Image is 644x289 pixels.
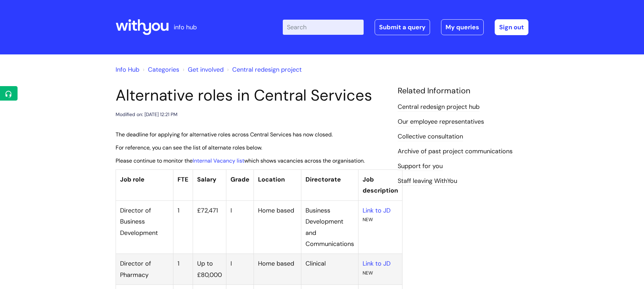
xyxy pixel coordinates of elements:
[225,64,302,75] li: Central redesign project
[363,217,373,223] sup: NEW
[232,65,302,74] a: Central redesign project
[141,64,179,75] li: Solution home
[173,170,193,201] th: FTE
[283,19,528,35] div: | -
[116,131,333,138] span: The deadline for applying for alternative roles across Central Services has now closed.
[363,270,373,276] sup: NEW
[363,259,390,268] a: Link to JD
[193,254,226,285] td: Up to £80,000
[495,19,528,35] a: Sign out
[398,162,443,171] a: Support for you
[116,144,262,151] span: For reference, you can see the list of alternate roles below.
[116,110,178,119] div: Modified on: [DATE] 12:21 PM
[301,254,358,285] td: Clinical
[193,157,244,164] a: Internal Vacancy list
[254,200,301,254] td: Home based
[398,103,480,112] a: Central redesign project hub
[358,170,402,201] th: Job description
[181,64,224,75] li: Get involved
[283,20,364,35] input: Search
[193,200,226,254] td: £72,471
[375,19,430,35] a: Submit a query
[254,170,301,201] th: Location
[116,200,173,254] td: Director of Business Development
[226,254,254,285] td: I
[441,19,484,35] a: My queries
[148,65,179,74] a: Categories
[398,177,457,186] a: Staff leaving WithYou
[254,254,301,285] td: Home based
[116,254,173,285] td: Director of Pharmacy
[193,170,226,201] th: Salary
[116,86,387,105] h1: Alternative roles in Central Services
[188,65,224,74] a: Get involved
[398,147,513,156] a: Archive of past project communications
[398,86,528,96] h4: Related Information
[116,157,365,164] span: Please continue to monitor the which shows vacancies across the organisation.
[301,200,358,254] td: Business Development and Communications
[398,132,463,141] a: Collective consultation
[301,170,358,201] th: Directorate
[226,200,254,254] td: I
[173,200,193,254] td: 1
[116,170,173,201] th: Job role
[363,206,390,215] a: Link to JD
[398,117,484,126] a: Our employee representatives
[116,65,139,74] a: Info Hub
[173,254,193,285] td: 1
[226,170,254,201] th: Grade
[174,22,197,33] p: info hub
